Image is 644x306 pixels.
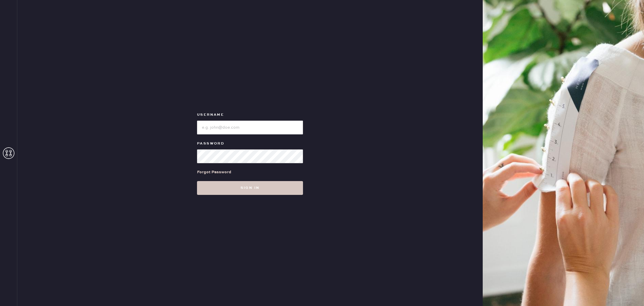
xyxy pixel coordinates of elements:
[197,121,303,134] input: e.g. john@doe.com
[197,169,231,175] div: Forgot Password
[197,111,303,118] label: Username
[197,181,303,195] button: Sign in
[197,140,303,147] label: Password
[197,163,231,181] a: Forgot Password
